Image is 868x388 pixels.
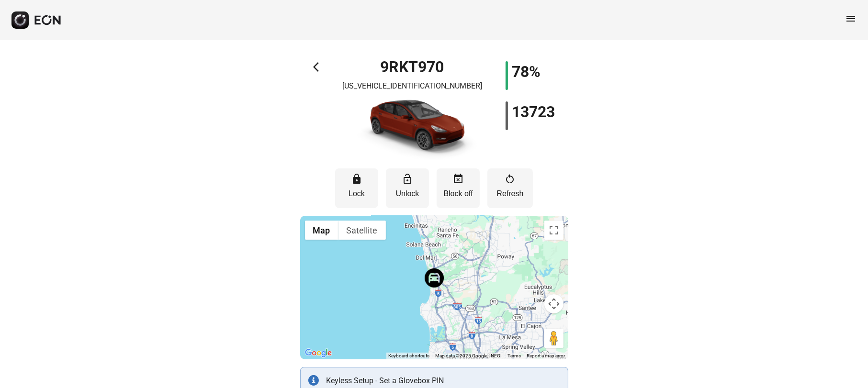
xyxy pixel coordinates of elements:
button: Refresh [487,168,533,208]
img: info [308,375,319,386]
h1: 78% [512,66,541,78]
span: lock_open [402,173,413,185]
button: Show street map [305,221,338,240]
h1: 13723 [512,106,555,118]
span: menu [845,13,857,24]
img: Google [303,347,334,359]
span: Map data ©2025 Google, INEGI [436,353,502,358]
span: restart_alt [505,173,516,185]
h1: 9RKT970 [381,61,444,73]
p: Block off [441,188,475,200]
p: Unlock [391,188,424,200]
button: Show satellite imagery [338,221,386,240]
img: car [345,96,479,163]
a: Terms (opens in new tab) [508,353,521,358]
button: Unlock [386,168,429,208]
button: Map camera controls [544,294,564,313]
button: Drag Pegman onto the map to open Street View [544,329,564,348]
button: Block off [437,168,480,208]
span: lock [351,173,362,185]
p: [US_VEHICLE_IDENTIFICATION_NUMBER] [342,80,482,92]
button: Keyboard shortcuts [389,353,430,359]
button: Lock [335,168,378,208]
p: Keyless Setup - Set a Glovebox PIN [327,375,560,387]
span: event_busy [452,173,464,185]
p: Lock [340,188,373,200]
p: Refresh [492,188,528,200]
a: Report a map error [527,353,565,358]
a: Open this area in Google Maps (opens a new window) [303,347,334,359]
button: Toggle fullscreen view [544,221,564,240]
span: arrow_back_ios [313,61,325,73]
